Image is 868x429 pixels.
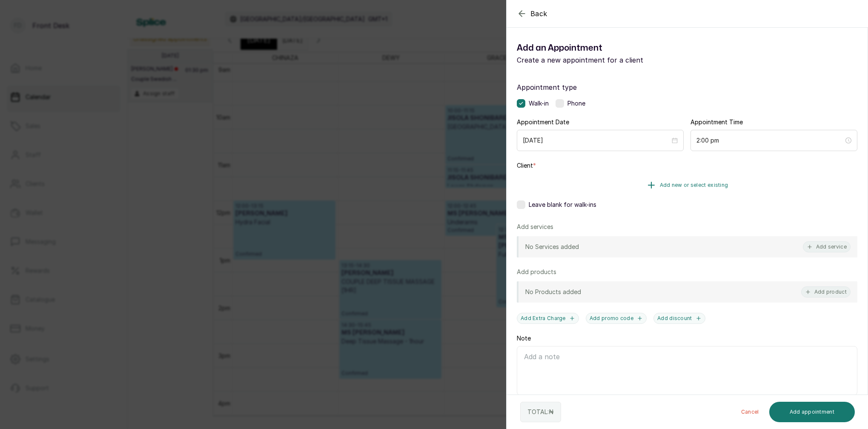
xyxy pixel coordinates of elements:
[523,136,670,145] input: Select date
[530,9,547,19] span: Back
[567,99,585,108] span: Phone
[517,268,556,276] p: Add products
[517,161,536,170] label: Client
[525,243,579,251] p: No Services added
[517,41,687,55] h1: Add an Appointment
[517,55,687,65] p: Create a new appointment for a client
[660,182,728,189] span: Add new or select existing
[690,118,743,126] label: Appointment Time
[769,402,855,422] button: Add appointment
[529,99,549,108] span: Walk-in
[696,136,844,145] input: Select time
[803,241,851,252] button: Add service
[653,313,705,324] button: Add discount
[517,82,857,92] label: Appointment type
[517,9,547,19] button: Back
[527,408,554,416] p: TOTAL: ₦
[801,286,851,297] button: Add product
[517,334,531,343] label: Note
[517,223,553,231] p: Add services
[734,402,766,422] button: Cancel
[517,118,569,126] label: Appointment Date
[517,173,857,197] button: Add new or select existing
[525,288,581,296] p: No Products added
[529,200,596,209] span: Leave blank for walk-ins
[586,313,647,324] button: Add promo code
[517,313,579,324] button: Add Extra Charge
